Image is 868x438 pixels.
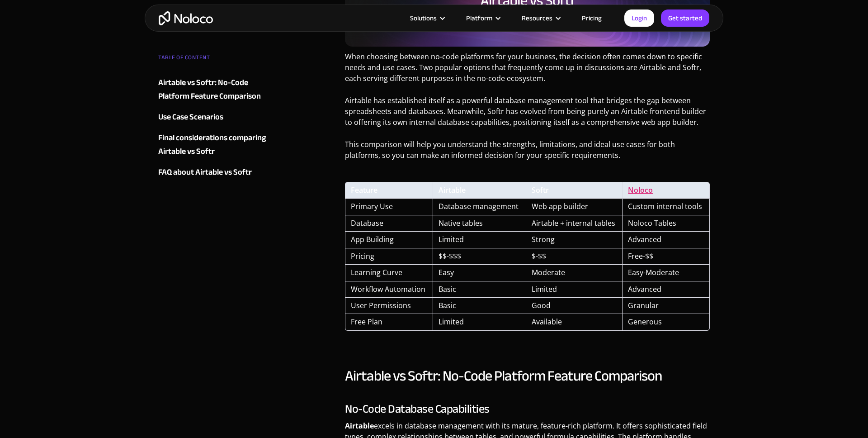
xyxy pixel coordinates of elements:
td: Available [526,314,623,330]
a: Generous [628,317,662,327]
a: Airtable vs Softr: No-Code Platform Feature Comparison [158,76,268,103]
a: Get started [661,10,709,27]
div: Use Case Scenarios [158,110,223,124]
td: Pricing [345,248,433,265]
td: Native tables [433,215,526,232]
td: App Building [345,232,433,248]
td: Airtable + internal tables [526,215,623,232]
a: Advanced [628,284,661,294]
div: Platform [466,12,492,24]
a: Use Case Scenarios [158,110,268,124]
td: Good [526,298,623,314]
a: Login [624,10,654,27]
td: $-$$ [526,248,623,265]
td: Moderate [526,265,623,281]
p: Airtable has established itself as a powerful database management tool that bridges the gap betwe... [345,95,710,134]
h3: No-Code Database Capabilities [345,402,710,416]
th: Feature [345,182,433,199]
td: $$-$$$ [433,248,526,265]
div: TABLE OF CONTENT [158,51,268,69]
a: Granular [628,300,659,310]
td: Basic [433,281,526,298]
td: Limited [433,314,526,330]
a: Free-$$ [628,251,653,261]
td: Web app builder [526,199,623,215]
div: Resources [510,12,571,24]
a: Noloco Tables [628,218,676,228]
a: Softr [532,185,549,195]
td: Learning Curve [345,265,433,281]
a: Custom internal tools [628,201,702,211]
a: FAQ about Airtable vs Softr [158,166,268,179]
div: Solutions [410,12,437,24]
a: Airtable [439,185,466,195]
td: Easy-Moderate [622,265,710,281]
td: Limited [433,232,526,248]
h2: Airtable vs Softr: No-Code Platform Feature Comparison [345,367,710,385]
td: Free Plan [345,314,433,330]
td: Basic [433,298,526,314]
td: Strong [526,232,623,248]
a: home [159,11,213,25]
td: User Permissions [345,298,433,314]
a: Final considerations comparing Airtable vs Softr [158,131,268,158]
div: Resources [522,12,552,24]
td: Workflow Automation [345,281,433,298]
strong: Airtable [345,421,374,431]
div: Platform [455,12,510,24]
td: Advanced [622,232,710,248]
td: Limited [526,281,623,298]
p: When choosing between no-code platforms for your business, the decision often comes down to speci... [345,51,710,90]
div: Solutions [399,12,455,24]
td: Primary Use [345,199,433,215]
a: Pricing [571,12,613,24]
div: FAQ about Airtable vs Softr [158,166,252,179]
td: Easy [433,265,526,281]
p: This comparison will help you understand the strengths, limitations, and ideal use cases for both... [345,139,710,167]
td: Database [345,215,433,232]
td: Database management [433,199,526,215]
a: Noloco [628,185,653,195]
